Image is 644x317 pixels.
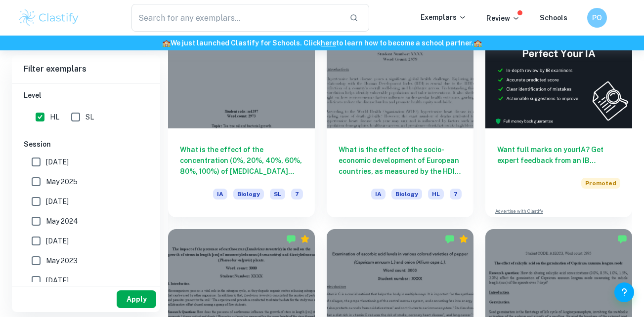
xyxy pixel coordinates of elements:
[24,139,148,150] h6: Session
[46,236,69,246] span: [DATE]
[450,189,462,199] span: 7
[391,189,422,199] span: Biology
[300,234,310,244] div: Premium
[540,14,567,22] a: Schools
[445,234,455,244] img: Marked
[86,112,94,122] span: SL
[213,189,227,199] span: IA
[50,112,59,122] span: HL
[46,196,69,207] span: [DATE]
[270,189,285,199] span: SL
[291,189,303,199] span: 7
[591,12,602,23] h6: PO
[162,39,171,47] span: 🏫
[46,157,69,167] span: [DATE]
[486,13,520,24] p: Review
[46,216,78,227] span: May 2024
[233,189,264,199] span: Biology
[327,18,473,217] a: What is the effect of the socio-economic development of European countries, as measured by the HD...
[497,144,620,166] h6: Want full marks on your IA ? Get expert feedback from an IB examiner!
[117,290,156,308] button: Apply
[473,39,482,47] span: 🏫
[321,39,336,47] a: here
[614,282,634,302] button: Help and Feedback
[168,18,315,217] a: What is the effect of the concentration (0%, 20%, 40%, 60%, 80%, 100%) of [MEDICAL_DATA] (Melaleu...
[339,144,462,177] h6: What is the effect of the socio-economic development of European countries, as measured by the HD...
[46,255,78,266] span: May 2023
[495,208,543,215] a: Advertise with Clastify
[371,189,386,199] span: IA
[18,8,81,28] img: Clastify logo
[46,275,69,286] span: [DATE]
[286,234,296,244] img: Marked
[617,234,627,244] img: Marked
[485,18,632,128] img: Thumbnail
[587,8,607,28] button: PO
[428,189,444,199] span: HL
[2,38,642,48] h6: We just launched Clastify for Schools. Click to learn how to become a school partner.
[581,178,620,189] span: Promoted
[485,18,632,217] a: Want full marks on yourIA? Get expert feedback from an IB examiner!PromotedAdvertise with Clastify
[12,55,160,83] h6: Filter exemplars
[131,4,342,32] input: Search for any exemplars...
[421,12,467,23] p: Exemplars
[459,234,469,244] div: Premium
[180,144,303,177] h6: What is the effect of the concentration (0%, 20%, 40%, 60%, 80%, 100%) of [MEDICAL_DATA] (Melaleu...
[24,90,148,101] h6: Level
[46,176,78,187] span: May 2025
